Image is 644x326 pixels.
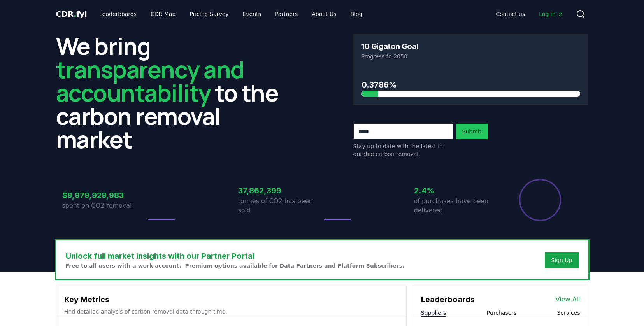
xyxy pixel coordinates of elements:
[93,7,369,21] nav: Main
[64,308,398,315] p: Find detailed analysis of carbon removal data through time.
[557,309,580,317] button: Services
[490,7,569,21] nav: Main
[361,42,418,50] h3: 10 Gigaton Goal
[353,142,453,158] p: Stay up to date with the latest in durable carbon removal.
[551,256,572,264] a: Sign Up
[421,309,446,317] button: Suppliers
[62,189,146,201] h3: $9,979,929,983
[421,294,475,305] h3: Leaderboards
[414,185,498,196] h3: 2.4%
[238,185,322,196] h3: 37,862,399
[269,7,304,21] a: Partners
[62,201,146,210] p: spent on CO2 removal
[456,124,488,139] button: Submit
[237,7,267,21] a: Events
[66,262,405,270] p: Free to all users with a work account. Premium options available for Data Partners and Platform S...
[56,53,244,109] span: transparency and accountability
[518,178,562,222] div: Percentage of sales delivered
[414,196,498,215] p: of purchases have been delivered
[539,10,563,18] span: Log in
[64,294,398,305] h3: Key Metrics
[361,79,580,91] h3: 0.3786%
[238,196,322,215] p: tonnes of CO2 has been sold
[66,250,405,262] h3: Unlock full market insights with our Partner Portal
[487,309,517,317] button: Purchasers
[144,7,182,21] a: CDR Map
[545,252,578,268] button: Sign Up
[56,34,291,151] h2: We bring to the carbon removal market
[556,295,580,304] a: View All
[74,9,76,19] span: .
[305,7,342,21] a: About Us
[183,7,235,21] a: Pricing Survey
[56,9,87,19] span: CDR fyi
[533,7,569,21] a: Log in
[344,7,369,21] a: Blog
[56,9,87,19] a: CDR.fyi
[93,7,143,21] a: Leaderboards
[361,53,580,60] p: Progress to 2050
[490,7,531,21] a: Contact us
